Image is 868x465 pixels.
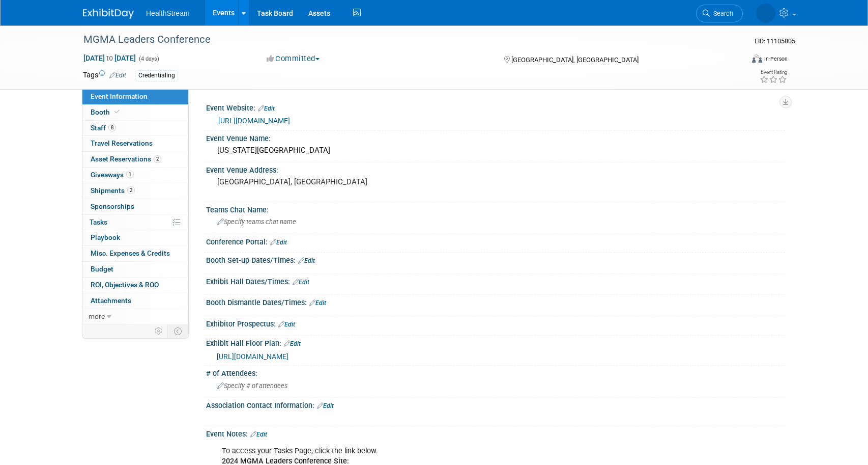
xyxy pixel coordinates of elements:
a: Edit [298,257,315,264]
span: Budget [91,265,113,273]
span: more [89,312,105,320]
div: Booth Set-up Dates/Times: [206,253,785,266]
span: [GEOGRAPHIC_DATA], [GEOGRAPHIC_DATA] [511,56,639,64]
span: 2 [127,186,135,194]
span: 1 [126,171,134,178]
div: Exhibit Hall Dates/Times: [206,274,785,287]
a: Staff8 [82,121,188,136]
a: Shipments2 [82,183,188,199]
div: Exhibitor Prospectus: [206,316,785,330]
a: Event Information [82,89,188,104]
span: Specify # of attendees [217,382,287,390]
div: [US_STATE][GEOGRAPHIC_DATA] [214,143,777,158]
span: Event Information [91,92,148,100]
span: Booth [91,108,122,116]
span: Asset Reservations [91,155,161,163]
div: Event Rating [760,70,787,75]
div: MGMA Leaders Conference [80,31,728,49]
span: [DATE] [DATE] [83,53,136,63]
a: Misc. Expenses & Credits [82,246,188,261]
a: Travel Reservations [82,136,188,151]
span: Shipments [91,186,135,195]
span: HealthStream [146,9,190,17]
span: Attachments [91,296,131,305]
a: Giveaways1 [82,168,188,183]
a: Search [696,5,743,22]
span: Search [710,10,733,17]
a: ROI, Objectives & ROO [82,278,188,293]
a: Asset Reservations2 [82,152,188,167]
div: Booth Dismantle Dates/Times: [206,295,785,308]
span: 8 [108,124,116,131]
span: to [105,54,114,62]
span: 2 [154,155,161,163]
div: Event Format [683,53,788,68]
div: Event Venue Address: [206,162,785,175]
span: Staff [91,124,116,132]
div: Event Notes: [206,426,785,440]
span: Event ID: 11105805 [755,37,795,45]
a: Edit [284,340,301,347]
pre: [GEOGRAPHIC_DATA], [GEOGRAPHIC_DATA] [217,177,436,186]
a: [URL][DOMAIN_NAME] [218,117,290,125]
div: Teams Chat Name: [206,202,785,215]
div: # of Attendees: [206,366,785,378]
td: Tags [83,70,126,81]
a: Edit [258,105,275,112]
a: Edit [317,402,334,409]
a: Tasks [82,215,188,230]
a: Attachments [82,293,188,309]
a: Playbook [82,230,188,245]
div: Association Contact Information: [206,398,785,411]
span: Giveaways [91,171,134,179]
td: Toggle Event Tabs [168,324,189,338]
span: ROI, Objectives & ROO [91,281,159,289]
a: Edit [109,72,126,79]
a: Edit [270,239,287,246]
span: (4 days) [138,56,159,62]
a: Booth [82,105,188,120]
button: Committed [263,53,324,64]
span: Tasks [90,218,107,226]
a: Edit [293,279,309,286]
div: Credentialing [135,70,178,81]
td: Personalize Event Tab Strip [150,324,168,338]
a: Sponsorships [82,199,188,214]
img: ExhibitDay [83,9,134,19]
span: Specify teams chat name [217,218,296,226]
span: Misc. Expenses & Credits [91,249,170,257]
a: Edit [278,321,295,328]
i: Booth reservation complete [114,109,120,115]
img: Format-Inperson.png [752,54,762,63]
a: [URL][DOMAIN_NAME] [217,352,288,361]
a: Budget [82,262,188,277]
div: Exhibit Hall Floor Plan: [206,336,785,349]
div: Conference Portal: [206,234,785,248]
a: more [82,309,188,324]
a: Edit [309,299,326,307]
div: Event Venue Name: [206,131,785,144]
span: Sponsorships [91,202,134,210]
span: Playbook [91,233,120,241]
img: Wendy Nixx [756,4,775,23]
a: Edit [250,431,267,438]
div: Event Website: [206,100,785,114]
span: Travel Reservations [91,139,153,147]
div: In-Person [764,55,788,63]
